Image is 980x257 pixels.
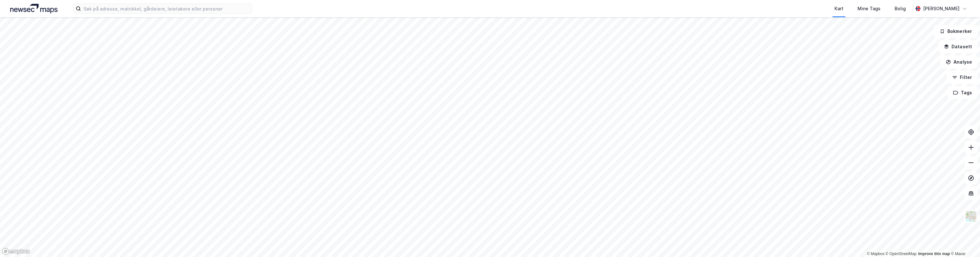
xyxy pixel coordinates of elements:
div: Mine Tags [857,5,881,12]
button: Analyse [940,56,977,68]
button: Datasett [938,40,977,53]
div: Kart [834,5,843,12]
img: Z [965,210,977,222]
input: Søk på adresse, matrikkel, gårdeiere, leietakere eller personer [81,4,252,13]
a: Improve this map [918,252,950,256]
img: logo.a4113a55bc3d86da70a041830d287a7e.svg [10,4,58,13]
a: OpenStreetMap [886,252,917,256]
div: [PERSON_NAME] [923,5,960,12]
iframe: Chat Widget [948,226,980,257]
div: Kontrollprogram for chat [948,226,980,257]
a: Mapbox [867,252,884,256]
button: Filter [947,71,977,84]
a: Mapbox homepage [2,248,30,255]
div: Bolig [895,5,906,12]
button: Tags [948,86,977,99]
button: Bokmerker [934,25,977,38]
